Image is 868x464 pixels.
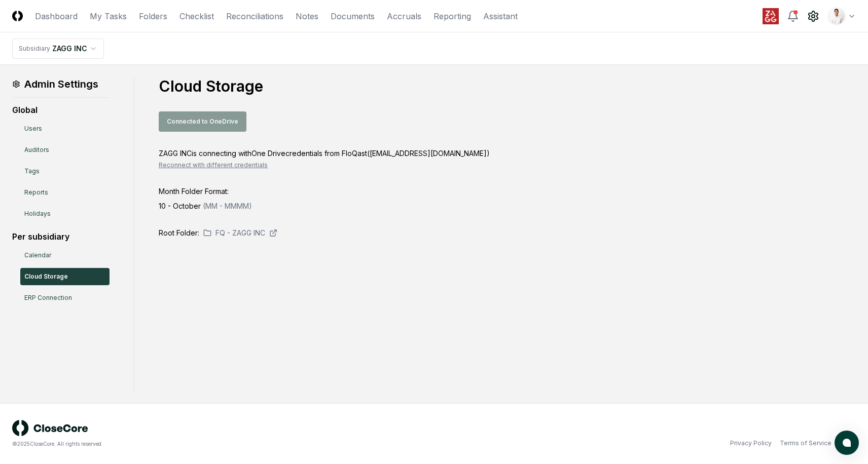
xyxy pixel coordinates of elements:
[159,148,856,159] div: ZAGG INC is connecting with One Drive credentials from FloQast ( [EMAIL_ADDRESS][DOMAIN_NAME] )
[139,10,167,22] a: Folders
[296,10,318,22] a: Notes
[20,141,110,159] a: Auditors
[35,10,78,22] a: Dashboard
[12,77,110,91] h1: Admin Settings
[12,38,104,59] nav: breadcrumb
[828,8,845,24] img: d09822cc-9b6d-4858-8d66-9570c114c672_b0bc35f1-fa8e-4ccc-bc23-b02c2d8c2b72.png
[20,268,110,285] a: Cloud Storage
[90,10,127,22] a: My Tasks
[20,163,110,180] a: Tags
[226,10,283,22] a: Reconciliations
[20,289,110,306] a: ERP Connection
[12,11,23,21] img: Logo
[12,420,88,436] img: logo
[20,247,110,264] a: Calendar
[159,227,199,238] span: Root Folder:
[159,201,412,211] div: 10 - October
[387,10,421,22] a: Accruals
[20,120,110,137] a: Users
[179,10,214,22] a: Checklist
[730,439,772,448] a: Privacy Policy
[835,431,859,455] button: atlas-launcher
[159,186,412,197] div: Month Folder Format:
[203,227,277,238] a: FQ - ZAGG INC
[20,205,110,222] a: Holidays
[203,202,252,210] span: ( MM - MMMM )
[483,10,518,22] a: Assistant
[433,10,471,22] a: Reporting
[12,230,110,243] div: Per subsidiary
[159,161,268,170] button: Reconnect with different credentials
[780,439,831,448] a: Terms of Service
[159,77,856,95] h1: Cloud Storage
[12,104,110,116] div: Global
[763,8,779,24] img: ZAGG logo
[12,440,434,448] div: © 2025 CloseCore. All rights reserved.
[331,10,375,22] a: Documents
[20,184,110,201] a: Reports
[19,44,50,53] div: Subsidiary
